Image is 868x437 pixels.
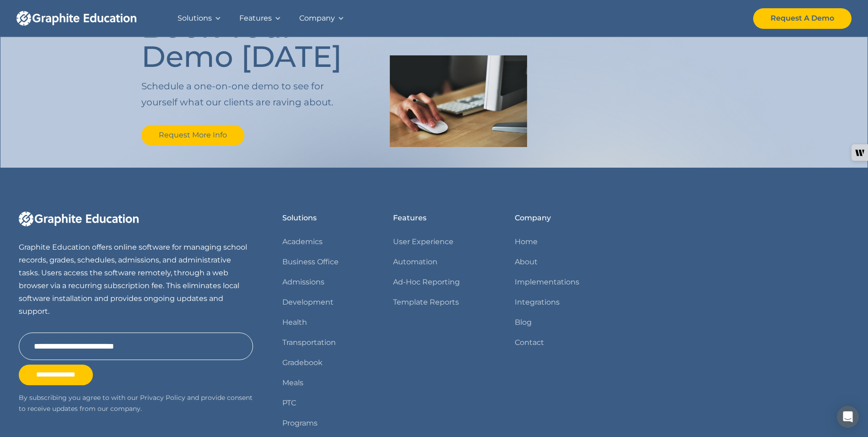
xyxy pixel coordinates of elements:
[515,316,532,329] a: Blog
[393,276,460,289] a: Ad-Hoc Reporting
[299,12,335,25] div: Company
[393,296,459,309] a: Template Reports
[515,276,579,289] a: Implementations
[837,406,859,428] div: Open Intercom Messenger
[282,397,296,410] a: PTC
[282,316,307,329] a: Health
[515,256,538,268] a: About
[282,417,318,430] a: Programs
[393,212,426,224] div: Features
[282,256,339,268] a: Business Office
[282,296,334,309] a: Development
[282,336,336,349] a: Transportation
[282,276,324,289] a: Admissions
[19,333,253,385] form: Email Form
[19,392,253,415] p: By subscribing you agree to with our Privacy Policy and provide consent to receive updates from o...
[282,212,317,224] div: Solutions
[515,235,538,248] a: Home
[753,8,852,29] a: Request A Demo
[282,356,323,369] a: Gradebook
[515,296,560,309] a: Integrations
[282,235,323,248] a: Academics
[515,212,551,224] div: Company
[141,78,361,110] p: Schedule a one-on-one demo to see for yourself what our clients are raving about.
[19,241,253,318] p: Graphite Education offers online software for managing school records, grades, schedules, admissi...
[141,125,244,146] a: Request More Info
[141,12,361,71] h1: Book Your Demo [DATE]
[515,336,544,349] a: Contact
[178,12,212,25] div: Solutions
[159,129,227,142] div: Request More Info
[393,235,453,248] a: User Experience
[393,256,437,268] a: Automation
[282,377,303,389] a: Meals
[771,12,834,25] div: Request A Demo
[239,12,272,25] div: Features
